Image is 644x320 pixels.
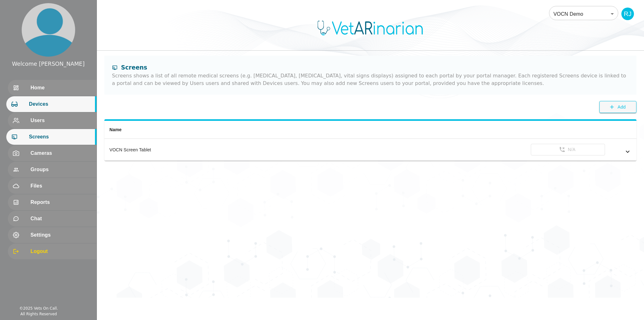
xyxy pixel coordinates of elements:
[621,8,634,20] div: RJ
[8,145,97,161] div: Cameras
[12,60,85,68] div: Welcome [PERSON_NAME]
[8,227,97,243] div: Settings
[8,162,97,177] div: Groups
[8,80,97,96] div: Home
[8,244,97,259] div: Logout
[109,127,122,132] span: Name
[599,101,636,113] button: Add
[314,20,427,36] img: Logo
[19,306,58,311] div: © 2025 Vets On Call.
[112,63,629,72] div: Screens
[31,248,92,255] span: Logout
[109,147,269,153] div: VOCN Screen Tablet
[8,194,97,210] div: Reports
[29,133,92,141] span: Screens
[22,3,75,57] img: profile.png
[31,199,92,206] span: Reports
[31,166,92,173] span: Groups
[6,129,97,145] div: Screens
[6,96,97,112] div: Devices
[31,117,92,124] span: Users
[618,103,626,111] span: Add
[112,72,629,87] div: Screens shows a list of all remote medical screens (e.g. [MEDICAL_DATA], [MEDICAL_DATA], vital si...
[31,215,92,222] span: Chat
[8,113,97,128] div: Users
[20,311,57,317] div: All Rights Reserved
[31,84,92,92] span: Home
[8,211,97,227] div: Chat
[31,149,92,157] span: Cameras
[104,121,636,161] table: simple table
[31,231,92,239] span: Settings
[29,100,92,108] span: Devices
[31,182,92,190] span: Files
[8,178,97,194] div: Files
[549,5,618,23] div: VOCN Demo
